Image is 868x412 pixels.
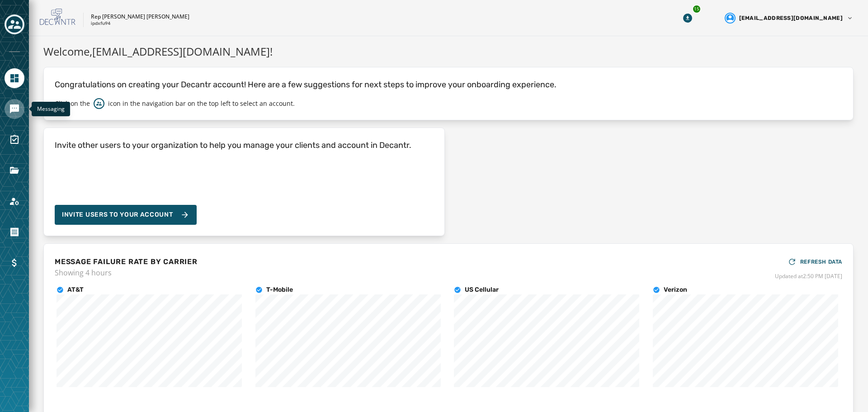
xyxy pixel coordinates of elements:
[5,253,24,273] a: Navigate to Billing
[55,205,197,225] button: Invite Users to your account
[679,10,696,26] button: Download Menu
[91,13,189,20] p: Rep [PERSON_NAME] [PERSON_NAME]
[32,102,70,116] div: Messaging
[5,14,24,34] button: Toggle account select drawer
[692,5,701,14] div: 15
[5,130,24,150] a: Navigate to Surveys
[5,68,24,88] a: Navigate to Home
[55,267,198,278] span: Showing 4 hours
[5,161,24,180] a: Navigate to Files
[266,285,293,294] h4: T-Mobile
[739,14,843,22] span: [EMAIL_ADDRESS][DOMAIN_NAME]
[664,285,687,294] h4: Verizon
[62,210,173,219] span: Invite Users to your account
[55,139,411,152] h4: Invite other users to your organization to help you manage your clients and account in Decantr.
[800,258,842,265] span: REFRESH DATA
[775,273,842,280] span: Updated at 2:50 PM [DATE]
[55,256,198,267] h4: MESSAGE FAILURE RATE BY CARRIER
[788,255,842,269] button: REFRESH DATA
[721,9,857,27] button: User settings
[55,99,90,108] p: Click on the
[108,99,295,108] p: icon in the navigation bar on the top left to select an account.
[91,20,111,27] p: ipdxfu94
[67,285,84,294] h4: AT&T
[5,222,24,242] a: Navigate to Orders
[5,99,24,119] a: Navigate to Messaging
[465,285,499,294] h4: US Cellular
[55,78,842,91] p: Congratulations on creating your Decantr account! Here are a few suggestions for next steps to im...
[43,43,854,60] h1: Welcome, [EMAIL_ADDRESS][DOMAIN_NAME] !
[5,191,24,211] a: Navigate to Account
